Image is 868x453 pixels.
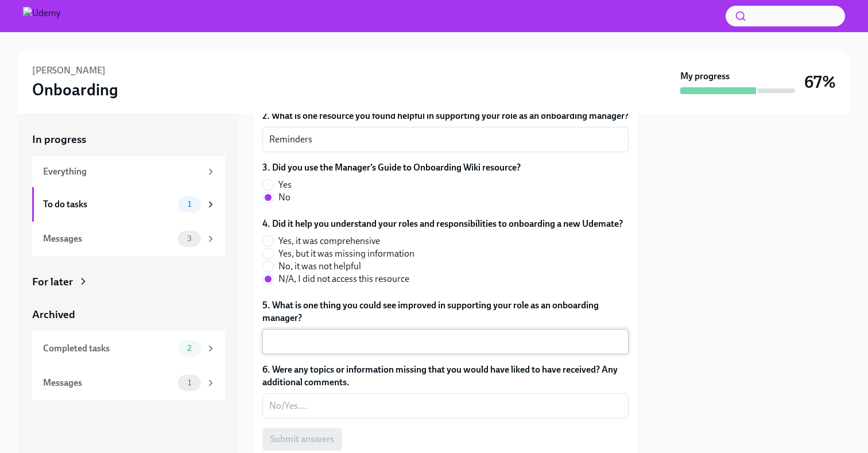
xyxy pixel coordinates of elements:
[181,378,198,387] span: 1
[278,235,380,247] span: Yes, it was comprehensive
[32,307,225,322] a: Archived
[278,179,292,191] span: Yes
[43,342,173,355] div: Completed tasks
[181,200,198,208] span: 1
[278,247,414,260] span: Yes, but it was missing information
[262,161,521,174] label: 3. Did you use the Manager’s Guide to Onboarding Wiki resource?
[32,187,225,222] a: To do tasks1
[180,234,199,243] span: 3
[262,110,629,122] label: 2. What is one resource you found helpful in supporting your role as an onboarding manager?
[180,344,198,353] span: 2
[680,70,730,83] strong: My progress
[32,331,225,366] a: Completed tasks2
[23,7,60,25] img: Udemy
[32,366,225,400] a: Messages1
[278,273,409,285] span: N/A, I did not access this resource
[43,165,201,178] div: Everything
[32,79,118,100] h3: Onboarding
[278,191,290,204] span: No
[262,299,629,324] label: 5. What is one thing you could see improved in supporting your role as an onboarding manager?
[804,72,836,92] h3: 67%
[43,198,173,211] div: To do tasks
[269,133,622,146] textarea: Reminders
[32,64,106,77] h6: [PERSON_NAME]
[278,260,361,273] span: No, it was not helpful
[43,233,173,245] div: Messages
[32,274,73,289] div: For later
[32,132,225,147] a: In progress
[32,156,225,187] a: Everything
[262,218,623,230] label: 4. Did it help you understand your roles and responsibilities to onboarding a new Udemate?
[43,377,173,389] div: Messages
[32,274,225,289] a: For later
[262,363,629,389] label: 6. Were any topics or information missing that you would have liked to have received? Any additio...
[32,222,225,256] a: Messages3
